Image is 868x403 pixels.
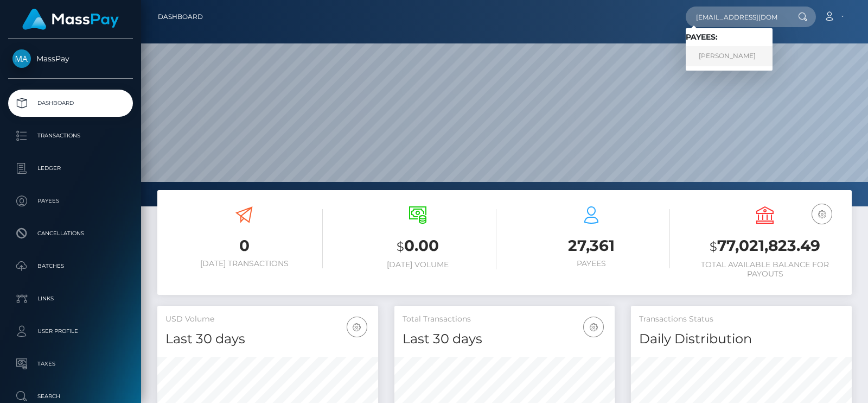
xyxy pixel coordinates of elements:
[639,314,844,325] h5: Transactions Status
[12,160,129,177] p: Ledger
[686,235,844,257] h3: 77,021,823.49
[158,5,203,28] a: Dashboard
[8,187,133,215] a: Payees
[12,95,129,111] p: Dashboard
[12,49,31,68] img: MassPay
[165,259,323,268] h6: [DATE] Transactions
[639,330,844,349] h4: Daily Distribution
[8,122,133,149] a: Transactions
[513,235,670,256] h3: 27,361
[397,239,404,254] small: $
[12,356,129,372] p: Taxes
[12,193,129,209] p: Payees
[513,259,670,268] h6: Payees
[12,291,129,307] p: Links
[339,260,496,269] h6: [DATE] Volume
[12,323,129,339] p: User Profile
[686,7,788,27] input: Search...
[8,253,133,280] a: Batches
[403,314,607,325] h5: Total Transactions
[403,330,607,349] h4: Last 30 days
[710,239,717,254] small: $
[165,235,323,256] h3: 0
[686,46,773,66] a: [PERSON_NAME]
[8,54,133,64] span: MassPay
[165,330,370,349] h4: Last 30 days
[8,90,133,117] a: Dashboard
[12,258,129,274] p: Batches
[8,285,133,312] a: Links
[12,225,129,242] p: Cancellations
[8,350,133,377] a: Taxes
[12,128,129,144] p: Transactions
[8,318,133,345] a: User Profile
[22,9,119,30] img: MassPay Logo
[8,155,133,182] a: Ledger
[339,235,496,257] h3: 0.00
[686,260,844,279] h6: Total Available Balance for Payouts
[686,33,773,42] h6: Payees:
[165,314,370,325] h5: USD Volume
[8,220,133,247] a: Cancellations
